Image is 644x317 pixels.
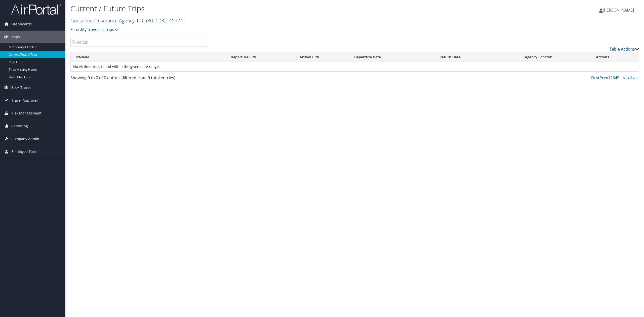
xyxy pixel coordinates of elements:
div: Showing 0 to 0 of 0 entries (filtered from 0 total entries) [70,75,207,83]
a: 4 [615,75,617,81]
a: Goosehead Insurance Agency, LLC [70,17,184,24]
span: Employee Tools [11,145,37,158]
span: Travel Approval [11,94,38,107]
span: ( 302003 ) [146,17,165,24]
span: Dashboards [11,18,32,30]
span: Book Travel [11,81,31,94]
span: … [619,75,622,81]
th: Departure City: activate to sort column ascending [226,52,295,62]
a: 2 [610,75,613,81]
input: Search Traveler or Arrival City [70,38,207,47]
th: Agency Locator: activate to sort column ascending [520,52,591,62]
td: No Airtineraries found within the given date range. [71,62,639,71]
th: Return Date: activate to sort column ascending [435,52,520,62]
th: Actions [591,52,639,62]
span: Company Admin [11,133,39,145]
span: Risk Management [11,107,42,120]
span: Reporting [11,120,28,132]
a: Table Actions [610,46,639,52]
a: My travelers trips [81,27,118,32]
a: Prev [599,75,608,81]
a: 5 [617,75,619,81]
a: 3 [613,75,615,81]
img: airportal-logo.png [11,3,61,15]
p: Filter: [70,26,450,33]
th: Traveler: activate to sort column ascending [71,52,226,62]
a: First [591,75,599,81]
span: Trips [11,31,20,43]
a: Last [631,75,639,81]
span: [PERSON_NAME] [603,7,634,13]
a: Next [622,75,631,81]
a: 1 [608,75,610,81]
h1: Current / Future Trips [70,3,450,14]
th: Arrival City: activate to sort column ascending [295,52,350,62]
span: , [ 45974 ] [165,17,184,24]
a: [PERSON_NAME] [599,3,639,18]
th: Departure Date: activate to sort column descending [350,52,435,62]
